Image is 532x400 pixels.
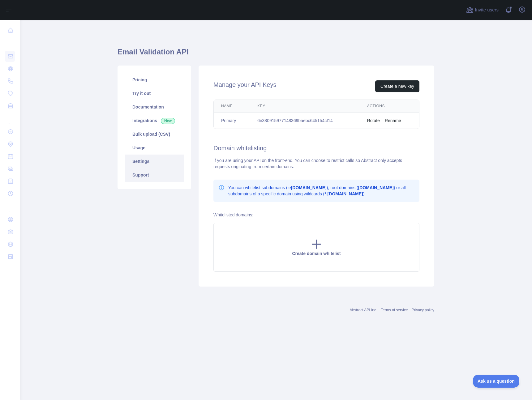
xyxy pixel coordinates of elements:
[213,157,419,170] div: If you are using your API on the front-end. You can choose to restrict calls so Abstract only acc...
[125,127,184,141] a: Bulk upload (CSV)
[465,5,500,15] button: Invite users
[228,185,414,197] p: You can whitelist subdomains (ie ), root domains ( ) or all subdomains of a specific domain using...
[475,6,499,14] span: Invite users
[358,185,394,190] b: [DOMAIN_NAME]
[214,113,250,129] td: Primary
[375,80,419,92] button: Create a new key
[291,185,327,190] b: [DOMAIN_NAME]
[125,87,184,100] a: Try it out
[360,100,419,113] th: Actions
[125,100,184,114] a: Documentation
[412,308,434,312] a: Privacy policy
[213,80,276,92] h2: Manage your API Keys
[125,141,184,155] a: Usage
[125,114,184,127] a: Integrations New
[385,117,401,124] button: Rename
[5,113,15,125] div: ...
[367,117,380,124] button: Rotate
[214,100,250,113] th: Name
[125,155,184,168] a: Settings
[118,47,434,62] h1: Email Validation API
[125,168,184,182] a: Support
[5,200,15,213] div: ...
[381,308,408,312] a: Terms of service
[5,37,15,49] div: ...
[324,191,363,196] b: *.[DOMAIN_NAME]
[473,375,520,388] iframe: Toggle Customer Support
[161,118,175,124] span: New
[250,113,360,129] td: 6e380915977148369baebc645154cf14
[213,212,253,217] label: Whitelisted domains:
[250,100,360,113] th: Key
[213,144,419,152] h2: Domain whitelisting
[350,308,377,312] a: Abstract API Inc.
[125,73,184,87] a: Pricing
[292,251,341,256] span: Create domain whitelist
